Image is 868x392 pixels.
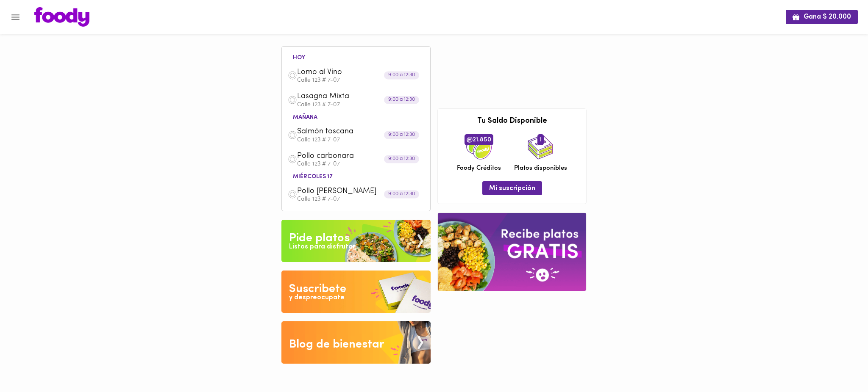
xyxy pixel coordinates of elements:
[384,190,419,199] div: 9:00 a 12:30
[297,137,424,143] p: Calle 123 # 7-07
[289,242,355,252] div: Listos para disfrutar
[288,95,297,105] img: dish.png
[297,68,395,77] span: Lomo al Vino
[384,131,419,139] div: 9:00 a 12:30
[288,71,297,80] img: dish.png
[5,7,26,28] button: Menu
[384,96,419,104] div: 9:00 a 12:30
[528,134,553,160] img: icon_dishes.png
[297,196,424,202] p: Calle 123 # 7-07
[297,127,395,137] span: Salmón toscana
[297,77,424,83] p: Calle 123 # 7-07
[288,155,297,164] img: dish.png
[289,230,350,247] div: Pide platos
[297,187,395,196] span: Pollo [PERSON_NAME]
[537,134,544,145] span: 1
[489,185,535,193] span: Mi suscripción
[34,7,89,27] img: logo.png
[444,117,580,126] h3: Tu Saldo Disponible
[819,343,860,384] iframe: Messagebird Livechat Widget
[286,113,324,121] li: mañana
[289,336,384,353] div: Blog de bienestar
[286,172,339,180] li: miércoles 17
[297,92,395,102] span: Lasagna Mixta
[288,130,297,140] img: dish.png
[786,10,858,24] button: Gana $ 20.000
[466,134,492,160] img: credits-package.png
[286,53,312,61] li: hoy
[467,137,473,143] img: foody-creditos.png
[289,281,346,298] div: Suscribete
[514,164,567,173] span: Platos disponibles
[384,72,419,80] div: 9:00 a 12:30
[281,220,431,262] img: Pide un Platos
[297,152,395,161] span: Pollo carbonara
[482,181,542,195] button: Mi suscripción
[438,213,586,290] img: referral-banner.png
[281,271,431,313] img: Disfruta bajar de peso
[384,155,419,163] div: 9:00 a 12:30
[297,102,424,108] p: Calle 123 # 7-07
[288,190,297,199] img: dish.png
[465,134,493,145] span: 21.850
[281,321,431,364] img: Blog de bienestar
[289,293,345,303] div: y despreocupate
[793,13,851,21] span: Gana $ 20.000
[297,161,424,167] p: Calle 123 # 7-07
[457,164,501,173] span: Foody Créditos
